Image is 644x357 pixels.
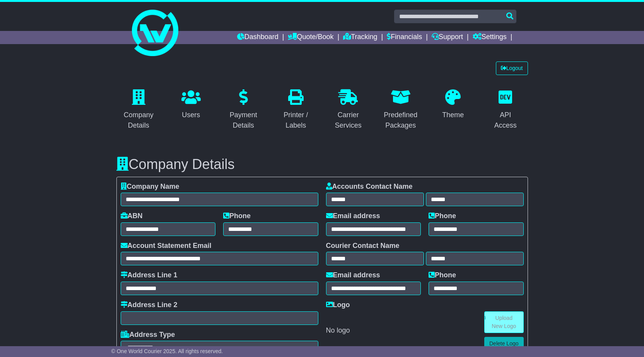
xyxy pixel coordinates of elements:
[273,87,318,133] a: Printer / Labels
[237,31,278,44] a: Dashboard
[121,212,143,220] label: ABN
[488,110,523,131] div: API Access
[288,31,333,44] a: Quote/Book
[326,242,400,250] label: Courier Contact Name
[484,311,524,333] a: Upload New Logo
[111,348,223,354] span: © One World Courier 2025. All rights reserved.
[483,87,528,133] a: API Access
[326,301,350,309] label: Logo
[121,183,179,191] label: Company Name
[378,87,423,133] a: Predefined Packages
[437,87,469,123] a: Theme
[326,271,380,280] label: Email address
[278,110,313,131] div: Printer / Labels
[116,87,161,133] a: Company Details
[326,326,350,334] span: No logo
[223,212,251,220] label: Phone
[473,31,507,44] a: Settings
[176,87,206,123] a: Users
[429,271,456,280] label: Phone
[326,183,413,191] label: Accounts Contact Name
[221,87,266,133] a: Payment Details
[383,110,418,131] div: Predefined Packages
[121,271,178,280] label: Address Line 1
[387,31,422,44] a: Financials
[116,157,528,172] h3: Company Details
[343,31,377,44] a: Tracking
[432,31,463,44] a: Support
[429,212,456,220] label: Phone
[121,110,156,131] div: Company Details
[496,61,528,75] a: Logout
[331,110,366,131] div: Carrier Services
[121,301,178,309] label: Address Line 2
[121,331,175,339] label: Address Type
[181,110,201,120] div: Users
[121,242,212,250] label: Account Statement Email
[442,110,464,120] div: Theme
[226,110,261,131] div: Payment Details
[326,87,371,133] a: Carrier Services
[326,212,380,220] label: Email address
